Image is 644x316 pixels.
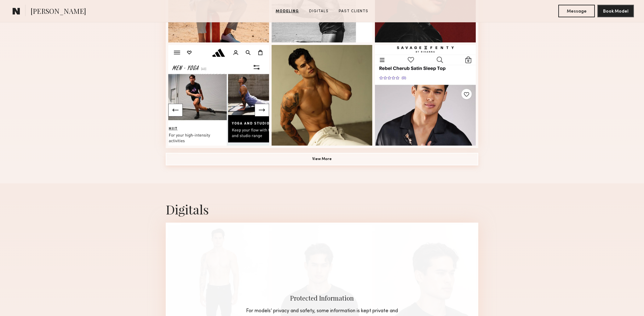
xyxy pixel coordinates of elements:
[558,5,595,17] button: Message
[166,201,478,218] div: Digitals
[336,8,371,14] a: Past Clients
[273,8,302,14] a: Modeling
[166,153,478,165] button: View More
[307,8,331,14] a: Digitals
[31,6,86,17] span: [PERSON_NAME]
[597,8,634,14] a: Book Model
[597,5,634,17] button: Book Model
[242,294,402,302] div: Protected Information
